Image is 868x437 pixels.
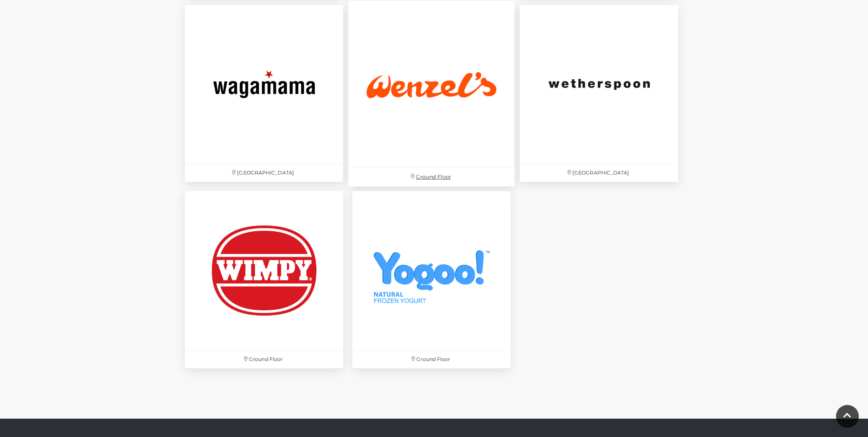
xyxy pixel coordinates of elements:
[352,191,511,350] img: Yogoo at Festival Place
[185,350,343,368] p: Ground Floor
[515,0,683,186] a: [GEOGRAPHIC_DATA]
[180,0,348,186] a: [GEOGRAPHIC_DATA]
[352,350,511,368] p: Ground Floor
[185,164,343,182] p: [GEOGRAPHIC_DATA]
[348,186,515,372] a: Yogoo at Festival Place Ground Floor
[520,164,678,182] p: [GEOGRAPHIC_DATA]
[348,168,515,186] p: Ground Floor
[180,186,348,372] a: Ground Floor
